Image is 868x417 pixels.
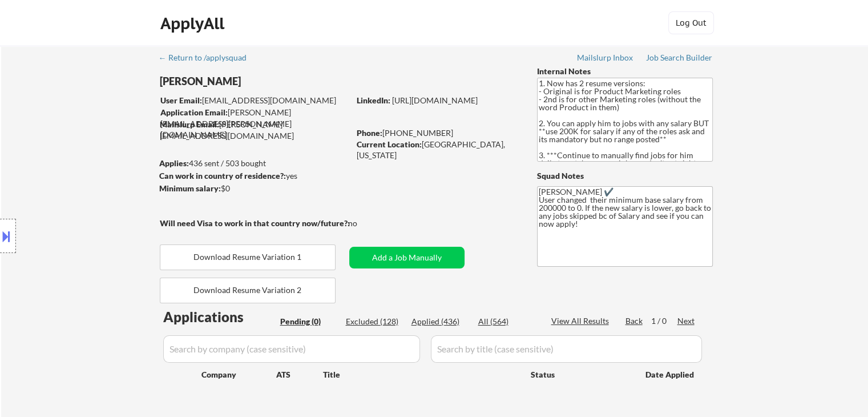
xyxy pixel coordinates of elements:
[349,247,465,268] button: Add a Job Manually
[357,139,422,149] strong: Current Location:
[431,335,702,363] input: Search by title (case sensitive)
[160,218,350,228] strong: Will need Visa to work in that country now/future?:
[625,315,644,327] div: Back
[280,316,337,327] div: Pending (0)
[160,278,336,303] button: Download Resume Variation 2
[392,95,478,105] a: [URL][DOMAIN_NAME]
[201,369,276,380] div: Company
[537,170,713,182] div: Squad Notes
[160,74,394,89] div: [PERSON_NAME]
[159,53,257,65] a: ← Return to /applysquad
[160,119,349,141] div: [PERSON_NAME][EMAIL_ADDRESS][DOMAIN_NAME]
[677,315,696,327] div: Next
[323,369,520,380] div: Title
[348,218,381,229] div: no
[159,158,349,169] div: 436 sent / 503 bought
[160,107,349,141] div: [PERSON_NAME][EMAIL_ADDRESS][PERSON_NAME][DOMAIN_NAME]
[646,53,713,65] a: Job Search Builder
[357,128,382,138] strong: Phone:
[160,95,349,106] div: [EMAIL_ADDRESS][DOMAIN_NAME]
[357,139,518,161] div: [GEOGRAPHIC_DATA], [US_STATE]
[668,11,714,34] button: Log Out
[160,14,228,33] div: ApplyAll
[531,364,629,384] div: Status
[645,369,696,380] div: Date Applied
[160,244,336,270] button: Download Resume Variation 1
[411,316,469,327] div: Applied (436)
[478,316,535,327] div: All (564)
[159,171,286,181] strong: Can work in country of residence?:
[577,54,634,62] div: Mailslurp Inbox
[159,54,257,62] div: ← Return to /applysquad
[159,170,346,182] div: yes
[276,369,323,380] div: ATS
[163,310,276,324] div: Applications
[357,95,390,105] strong: LinkedIn:
[159,183,349,194] div: $0
[537,66,713,77] div: Internal Notes
[346,316,403,327] div: Excluded (128)
[551,315,612,327] div: View All Results
[651,315,677,327] div: 1 / 0
[646,54,713,62] div: Job Search Builder
[577,53,634,65] a: Mailslurp Inbox
[357,127,518,139] div: [PHONE_NUMBER]
[163,335,420,363] input: Search by company (case sensitive)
